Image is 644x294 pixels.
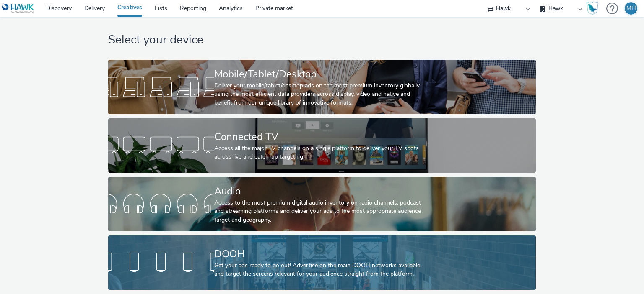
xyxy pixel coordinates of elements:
[2,3,34,14] img: undefined Logo
[108,235,535,290] a: DOOHGet your ads ready to go out! Advertise on the main DOOH networks available and target the sc...
[108,118,535,173] a: Connected TVAccess all the major TV channels on a single platform to deliver your TV spots across...
[108,177,535,231] a: AudioAccess to the most premium digital audio inventory on radio channels, podcast and streaming ...
[108,60,535,114] a: Mobile/Tablet/DesktopDeliver your mobile/tablet/desktop ads on the most premium inventory globall...
[214,247,426,261] div: DOOH
[586,2,602,15] a: Hawk Academy
[214,130,426,144] div: Connected TV
[108,32,535,48] h1: Select your device
[214,67,426,82] div: Mobile/Tablet/Desktop
[214,82,426,107] div: Deliver your mobile/tablet/desktop ads on the most premium inventory globally using the most effi...
[214,199,426,224] div: Access to the most premium digital audio inventory on radio channels, podcast and streaming platf...
[214,184,426,199] div: Audio
[214,144,426,161] div: Access all the major TV channels on a single platform to deliver your TV spots across live and ca...
[214,261,426,279] div: Get your ads ready to go out! Advertise on the main DOOH networks available and target the screen...
[626,2,636,15] div: MH
[586,2,599,15] img: Hawk Academy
